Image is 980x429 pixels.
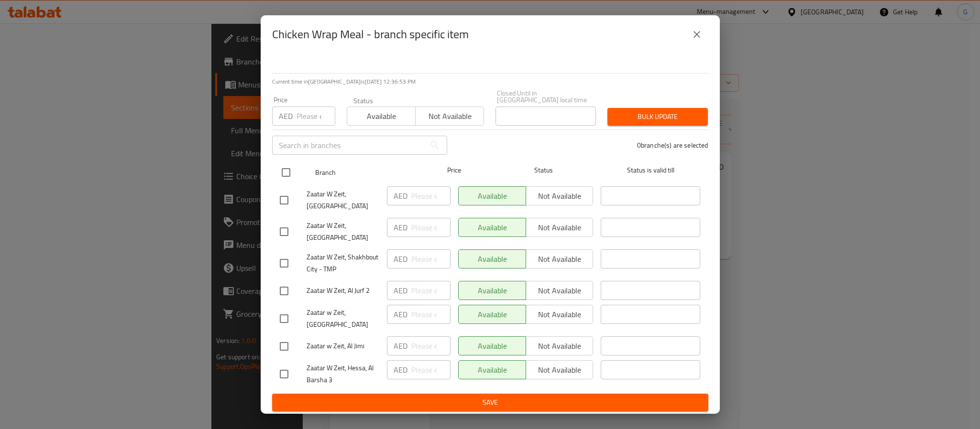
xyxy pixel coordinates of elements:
[307,188,379,212] span: Zaatar W Zeit, [GEOGRAPHIC_DATA]
[394,340,407,352] p: AED
[394,364,407,375] p: AED
[307,285,379,297] span: Zaatar W Zeit, Al Jurf 2
[411,186,451,205] input: Please enter price
[607,108,708,126] button: Bulk update
[685,23,708,46] button: close
[411,305,451,324] input: Please enter price
[394,190,407,202] p: AED
[419,109,480,123] span: Not available
[494,164,593,176] span: Status
[272,27,469,42] h2: Chicken Wrap Meal - branch specific item
[411,249,451,268] input: Please enter price
[394,285,407,296] p: AED
[351,109,412,123] span: Available
[272,136,425,155] input: Search in branches
[394,253,407,265] p: AED
[307,340,379,352] span: Zaatar w Zeit, Al Jimi
[307,307,379,331] span: Zaatar w Zeit, [GEOGRAPHIC_DATA]
[297,107,335,126] input: Please enter price
[315,167,415,179] span: Branch
[347,107,416,126] button: Available
[307,362,379,386] span: Zaatar W Zeit, Hessa, Al Barsha 3
[279,110,293,122] p: AED
[272,77,708,86] p: Current time in [GEOGRAPHIC_DATA] is [DATE] 12:36:53 PM
[394,222,407,233] p: AED
[415,107,484,126] button: Not available
[411,360,451,379] input: Please enter price
[601,164,700,176] span: Status is valid till
[307,220,379,244] span: Zaatar W Zeit, [GEOGRAPHIC_DATA]
[280,397,701,408] span: Save
[307,251,379,275] span: Zaatar W Zeit, Shakhbout City - TMP
[411,281,451,300] input: Please enter price
[422,164,486,176] span: Price
[637,140,708,150] p: 0 branche(s) are selected
[411,336,451,355] input: Please enter price
[615,111,700,123] span: Bulk update
[411,218,451,237] input: Please enter price
[394,309,407,320] p: AED
[272,394,708,411] button: Save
